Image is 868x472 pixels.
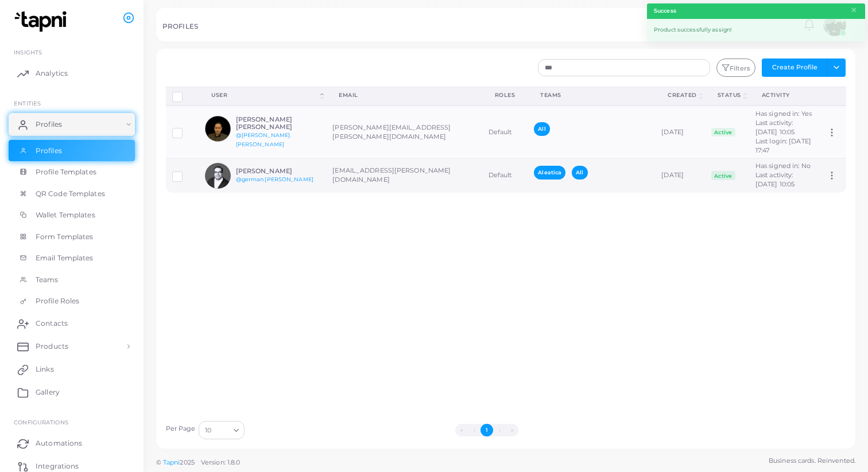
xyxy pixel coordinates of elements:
span: Email Templates [36,253,94,263]
h6: [PERSON_NAME] [236,167,320,175]
td: [DATE] [655,158,705,192]
a: QR Code Templates [9,183,135,205]
a: @german.[PERSON_NAME] [236,176,313,182]
span: Has signed in: Yes [755,110,812,118]
a: Analytics [9,62,135,85]
span: Products [36,341,68,352]
span: Wallet Templates [36,210,95,220]
a: Wallet Templates [9,204,135,226]
a: Automations [9,432,135,455]
div: Search for option [199,421,245,439]
span: Business cards. Reinvented. [769,456,855,466]
div: Teams [540,91,642,99]
span: Profile Templates [36,167,96,177]
span: Has signed in: No [755,162,811,170]
button: Create Profile [762,58,827,77]
a: Gallery [9,381,135,404]
td: Default [482,158,528,192]
img: avatar [205,163,231,189]
button: Close [850,4,858,17]
span: Profiles [36,119,62,130]
a: Profiles [9,140,135,162]
a: Tapni [163,458,180,466]
button: Filters [716,58,755,77]
a: Form Templates [9,226,135,248]
ul: Pagination [247,424,726,436]
span: Aleatica [534,166,565,179]
span: Active [711,128,735,137]
span: ENTITIES [14,100,41,107]
a: Profile Templates [9,161,135,183]
td: [PERSON_NAME][EMAIL_ADDRESS][PERSON_NAME][DOMAIN_NAME] [326,106,482,158]
div: Created [668,91,697,99]
img: logo [10,11,74,32]
span: All [534,122,549,135]
h6: [PERSON_NAME] [PERSON_NAME] [236,116,320,131]
div: Product successfully assign! [647,19,865,41]
label: Per Page [166,424,196,434]
img: avatar [205,116,231,142]
span: Contacts [36,318,68,329]
th: Action [820,87,846,106]
span: Last activity: [DATE] 10:05 [755,119,795,136]
h5: PROFILES [162,22,198,30]
th: Row-selection [166,87,199,106]
div: Status [718,91,741,99]
div: Email [339,91,470,99]
a: Profiles [9,113,135,136]
span: Last login: [DATE] 17:47 [755,137,811,154]
button: Go to page 1 [480,424,493,436]
span: Profiles [36,146,62,156]
span: Analytics [36,68,68,79]
a: Email Templates [9,247,135,269]
a: Links [9,358,135,381]
span: Active [711,171,735,180]
td: Default [482,106,528,158]
div: Roles [495,91,516,99]
span: 2025 [180,458,194,467]
span: Configurations [14,419,68,426]
strong: Success [654,7,676,15]
a: Products [9,335,135,358]
input: Search for option [212,424,229,436]
span: Gallery [36,387,60,397]
a: Contacts [9,312,135,335]
span: 10 [205,424,211,436]
span: Links [36,364,54,375]
span: QR Code Templates [36,189,105,199]
td: [EMAIL_ADDRESS][PERSON_NAME][DOMAIN_NAME] [326,158,482,192]
span: All [572,166,587,179]
a: Profile Roles [9,290,135,312]
span: Last activity: [DATE] 10:05 [755,171,795,188]
span: Teams [36,275,59,285]
span: Automations [36,438,82,448]
a: Teams [9,269,135,291]
td: [DATE] [655,106,705,158]
div: User [211,91,318,99]
span: © [156,458,240,467]
span: Integrations [36,461,79,471]
span: INSIGHTS [14,49,42,56]
div: activity [762,91,808,99]
span: Profile Roles [36,296,79,306]
span: Version: 1.8.0 [201,458,241,466]
span: Form Templates [36,232,94,242]
a: @[PERSON_NAME].[PERSON_NAME] [236,132,292,147]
